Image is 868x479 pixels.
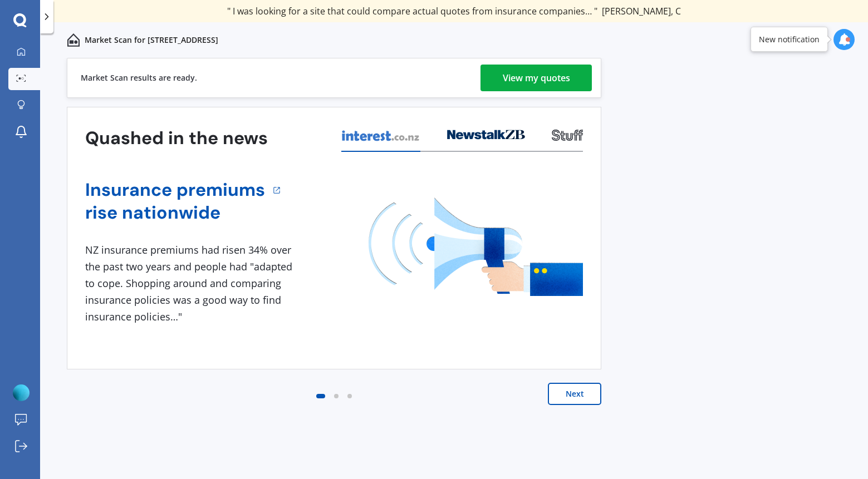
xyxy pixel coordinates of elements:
a: View my quotes [480,65,592,91]
div: Market Scan results are ready. [81,58,197,97]
p: Market Scan for [STREET_ADDRESS] [85,34,218,46]
h3: Quashed in the news [85,127,268,150]
img: media image [369,197,583,296]
div: View my quotes [503,65,570,91]
a: Insurance premiums [85,179,265,201]
img: ACg8ocIyIYorIhDhvi_DmJWiEwC2j5aTwuov1XCp-678A6xSzLhlFOwP=s96-c [13,384,30,401]
img: home-and-contents.b802091223b8502ef2dd.svg [67,33,80,47]
a: rise nationwide [85,201,265,224]
div: NZ insurance premiums had risen 34% over the past two years and people had "adapted to cope. Shop... [85,242,297,325]
button: Next [548,383,601,405]
div: New notification [759,34,820,45]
